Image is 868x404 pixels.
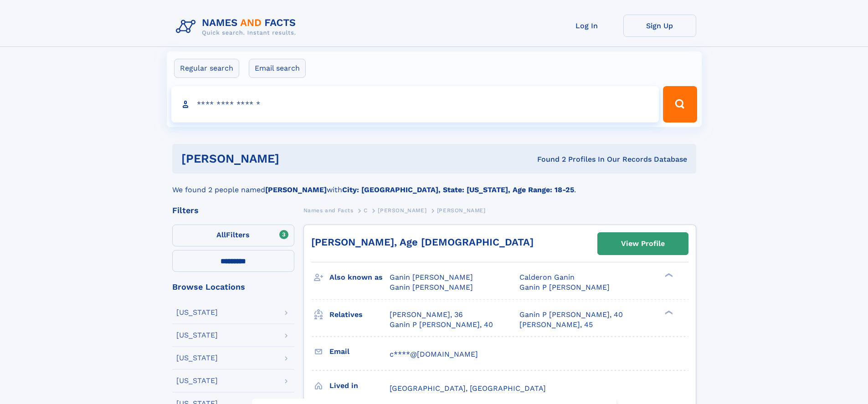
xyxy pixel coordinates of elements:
[249,59,306,78] label: Email search
[172,225,294,246] label: Filters
[378,207,426,214] span: [PERSON_NAME]
[174,59,239,78] label: Regular search
[311,236,534,248] a: [PERSON_NAME], Age [DEMOGRAPHIC_DATA]
[172,15,303,39] img: Logo Names and Facts
[663,86,697,123] button: Search Button
[390,310,463,320] a: [PERSON_NAME], 36
[181,153,408,164] h1: [PERSON_NAME]
[663,272,673,278] div: ❯
[364,205,368,216] a: C
[216,230,226,239] span: All
[171,86,659,123] input: search input
[329,378,390,394] h3: Lived in
[329,307,390,322] h3: Relatives
[172,206,294,215] div: Filters
[176,332,218,339] div: [US_STATE]
[519,273,575,281] span: Calderon Ganin
[408,154,687,164] div: Found 2 Profiles In Our Records Database
[303,205,354,216] a: Names and Facts
[519,283,610,291] span: Ganin P [PERSON_NAME]
[663,309,673,315] div: ❯
[176,309,218,316] div: [US_STATE]
[390,384,546,393] span: [GEOGRAPHIC_DATA], [GEOGRAPHIC_DATA]
[342,185,574,194] b: City: [GEOGRAPHIC_DATA], State: [US_STATE], Age Range: 18-25
[329,270,390,285] h3: Also known as
[621,233,665,254] div: View Profile
[176,354,218,362] div: [US_STATE]
[390,273,473,281] span: Ganin [PERSON_NAME]
[378,205,426,216] a: [PERSON_NAME]
[519,310,623,320] a: Ganin P [PERSON_NAME], 40
[519,320,593,330] a: [PERSON_NAME], 45
[176,377,218,384] div: [US_STATE]
[172,174,696,195] div: We found 2 people named with .
[364,207,368,214] span: C
[329,344,390,359] h3: Email
[437,207,486,214] span: [PERSON_NAME]
[623,15,696,37] a: Sign Up
[598,233,688,255] a: View Profile
[390,283,473,291] span: Ganin [PERSON_NAME]
[390,320,493,330] a: Ganin P [PERSON_NAME], 40
[172,283,294,291] div: Browse Locations
[550,15,623,37] a: Log In
[265,185,327,194] b: [PERSON_NAME]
